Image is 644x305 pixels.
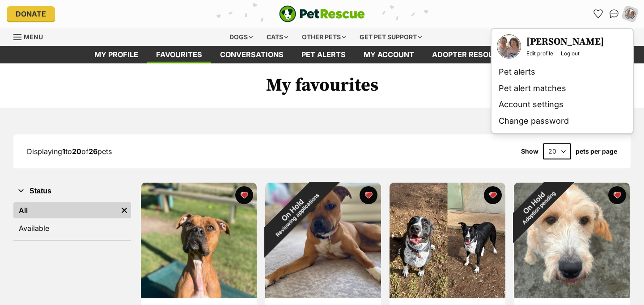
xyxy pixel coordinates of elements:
a: conversations [211,46,292,63]
span: Displaying to of pets [27,147,112,156]
div: On Hold [497,166,575,244]
a: Favourites [591,7,605,21]
img: chat-41dd97257d64d25036548639549fe6c8038ab92f7586957e7f3b1b290dea8141.svg [610,9,619,18]
span: Reviewing applications [275,192,321,238]
a: Pet alerts [495,64,629,80]
div: Other pets [296,28,352,46]
button: Status [13,185,131,197]
button: favourite [484,186,502,204]
div: Cats [260,28,294,46]
img: Lilly Loughney profile pic [498,35,520,58]
a: Favourites [147,46,211,63]
strong: 1 [62,147,65,156]
strong: 20 [72,147,81,156]
a: Menu [13,28,49,44]
a: Change password [495,113,629,130]
a: Available [13,220,131,236]
a: Remove filter [118,202,131,218]
a: My account [355,46,423,63]
strong: 26 [89,147,97,156]
div: Status [13,201,131,240]
a: Pet alerts [292,46,355,63]
a: My profile [85,46,147,63]
a: Conversations [607,7,621,21]
a: Log out [561,50,580,57]
a: On HoldReviewing applications [265,291,381,300]
button: favourite [608,186,626,204]
img: logo-e224e6f780fb5917bec1dbf3a21bbac754714ae5b6737aabdf751b685950b380.svg [279,5,365,22]
a: PetRescue [279,5,365,22]
a: Your profile [497,34,521,58]
h3: [PERSON_NAME] [526,36,604,48]
img: Misha [390,183,505,298]
button: favourite [235,186,253,204]
a: Edit profile [526,50,553,57]
span: Show [521,148,538,155]
span: Adoption pending [521,190,557,226]
img: Nala [141,183,257,298]
span: Menu [24,33,43,41]
div: On Hold [246,163,344,262]
button: favourite [360,186,377,204]
ul: Account quick links [591,7,637,21]
a: On HoldAdoption pending [514,291,630,300]
a: Adopter resources [423,46,522,63]
div: Get pet support [353,28,428,46]
a: Pet alert matches [495,80,629,97]
a: All [13,202,118,218]
a: Your profile [526,36,604,48]
img: Lilly Loughney profile pic [624,8,636,20]
img: Honey [514,183,630,298]
a: Donate [7,6,55,21]
button: My account [621,4,639,23]
a: Account settings [495,96,629,113]
div: Dogs [223,28,259,46]
label: pets per page [576,148,617,155]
